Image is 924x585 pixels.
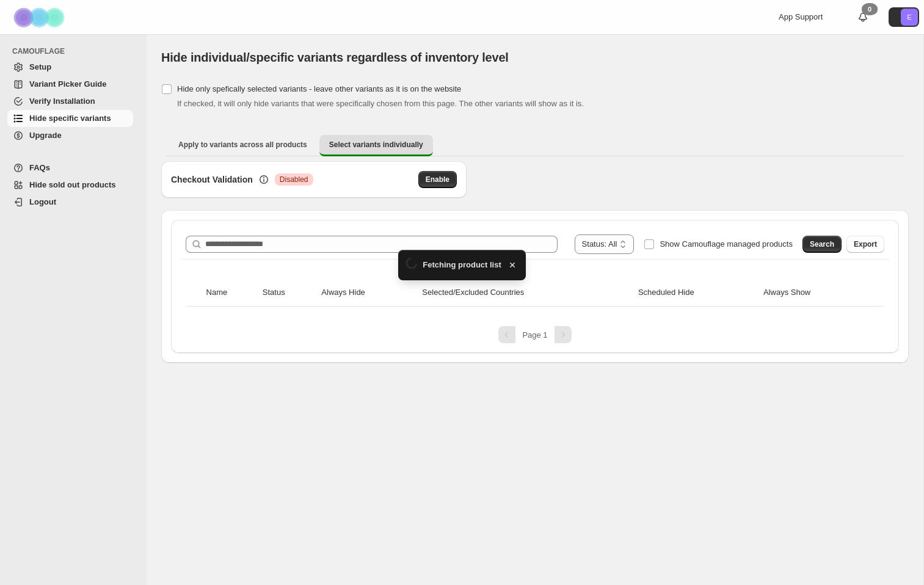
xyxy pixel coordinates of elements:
[7,59,133,76] a: Setup
[7,176,133,194] a: Hide sold out products
[318,279,418,307] th: Always Hide
[7,127,133,144] a: Upgrade
[171,173,253,186] h3: Checkout Validation
[161,161,909,363] div: Select variants individually
[889,7,919,27] button: Avatar with initials E
[907,13,911,21] text: E
[29,96,95,106] span: Verify Installation
[29,163,50,172] span: FAQs
[660,239,793,249] span: Show Camouflage managed products
[203,279,259,307] th: Name
[901,9,918,26] span: Avatar with initials E
[29,131,62,140] span: Upgrade
[181,326,889,343] nav: Pagination
[280,175,308,184] span: Disabled
[802,236,842,253] button: Search
[329,140,423,150] span: Select variants individually
[10,1,71,34] img: Camouflage
[29,79,106,89] span: Variant Picker Guide
[426,175,449,184] span: Enable
[29,114,111,123] span: Hide specific variants
[177,84,461,93] span: Hide only spefically selected variants - leave other variants as it is on the website
[522,330,547,340] span: Page 1
[854,239,877,249] span: Export
[29,197,56,206] span: Logout
[810,239,834,249] span: Search
[178,140,307,150] span: Apply to variants across all products
[846,236,884,253] button: Export
[862,3,878,15] div: 0
[7,93,133,110] a: Verify Installation
[319,135,433,156] button: Select variants individually
[169,135,317,154] button: Apply to variants across all products
[29,62,51,71] span: Setup
[161,51,509,64] span: Hide individual/specific variants regardless of inventory level
[259,279,318,307] th: Status
[779,12,823,21] span: App Support
[12,46,138,56] span: CAMOUFLAGE
[423,259,501,271] span: Fetching product list
[177,99,584,108] span: If checked, it will only hide variants that were specifically chosen from this page. The other va...
[7,110,133,127] a: Hide specific variants
[857,11,869,23] a: 0
[7,76,133,93] a: Variant Picker Guide
[7,194,133,211] a: Logout
[7,159,133,176] a: FAQs
[418,279,635,307] th: Selected/Excluded Countries
[635,279,760,307] th: Scheduled Hide
[418,171,457,188] button: Enable
[760,279,867,307] th: Always Show
[29,180,116,189] span: Hide sold out products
